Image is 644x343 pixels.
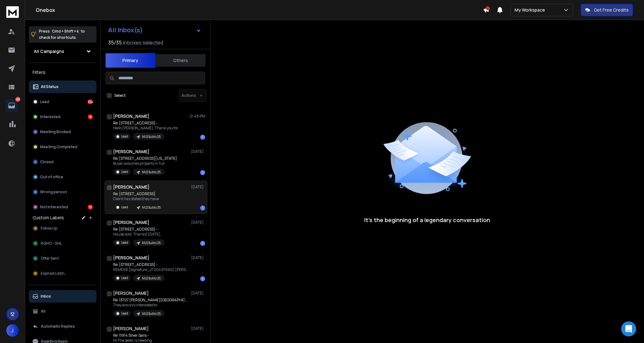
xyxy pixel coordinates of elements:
[6,6,19,18] img: logo
[113,232,164,237] p: House sold. Thanks! [DATE],
[191,291,205,296] p: [DATE]
[34,48,64,55] h1: All Campaigns
[113,333,164,338] p: Re: 11914 Silver Sails -
[41,84,59,89] p: All Status
[142,205,161,210] p: MLS Subto 25
[113,196,164,201] p: Client has stated they have
[114,93,126,98] label: Select
[121,276,128,280] p: Lead
[33,215,64,221] h3: Custom Labels
[113,219,149,226] h1: [PERSON_NAME]
[6,324,19,337] button: J
[40,114,60,119] p: Interested
[113,113,149,119] h1: [PERSON_NAME]
[191,326,205,331] p: [DATE]
[121,134,128,139] p: Lead
[113,325,149,332] h1: [PERSON_NAME]
[29,68,96,77] h3: Filters
[29,237,96,250] button: RGHO - GHL
[108,27,143,33] h1: All Inbox(s)
[142,276,161,281] p: MLS Subto 25
[40,205,68,210] p: Not Interested
[40,159,54,164] p: Closed
[594,7,629,13] p: Get Free Credits
[121,311,128,316] p: Lead
[41,271,67,276] span: Expired Listing
[121,205,128,210] p: Lead
[113,121,178,126] p: Re: [STREET_ADDRESS] -
[515,7,548,13] p: My Workspace
[5,99,18,112] a: 282
[15,97,20,102] p: 282
[108,39,122,46] span: 35 / 35
[40,99,49,104] p: Lead
[29,186,96,198] button: Wrong person
[121,169,128,174] p: Lead
[40,174,63,179] p: Out of office
[41,294,51,299] p: Inbox
[29,156,96,168] button: Closed
[191,220,205,225] p: [DATE]
[155,54,205,67] button: Others
[113,184,149,190] h1: [PERSON_NAME]
[29,201,96,213] button: Not Interested10
[200,205,205,210] div: 1
[40,129,71,134] p: Meeting Booked
[200,241,205,246] div: 1
[113,267,188,272] p: REMOVE [signature_2720497660] [PERSON_NAME] Realtor,
[113,338,164,343] p: Hi The seller is needing
[200,135,205,140] div: 1
[88,205,93,210] div: 10
[29,171,96,183] button: Out of office
[142,241,161,245] p: MLS Subto 25
[190,114,205,119] p: 12:48 PM
[29,222,96,235] button: Follow Up
[364,216,490,224] p: It’s the beginning of a legendary conversation
[142,311,161,316] p: MLS Subto 25
[41,309,45,314] p: All
[29,290,96,303] button: Inbox
[29,45,96,58] button: All Campaigns
[142,134,161,139] p: MLS Subto 25
[113,262,188,267] p: Re: [STREET_ADDRESS] -
[40,144,77,149] p: Meeting Completed
[200,170,205,175] div: 1
[113,148,149,155] h1: [PERSON_NAME]
[41,226,57,231] span: Follow Up
[113,227,164,232] p: Re: [STREET_ADDRESS] -
[88,99,93,104] div: 254
[121,240,128,245] p: Lead
[191,255,205,260] p: [DATE]
[88,114,93,119] div: 16
[113,290,149,296] h1: [PERSON_NAME]
[113,191,164,196] p: Re: [STREET_ADDRESS]
[41,256,59,261] span: Offer Sent
[113,156,177,161] p: Re: [STREET_ADDRESS][US_STATE]
[29,141,96,153] button: Meeting Completed
[29,320,96,333] button: Automatic Replies
[113,161,177,166] p: Buyer assumes property in full
[113,303,188,308] p: They are only interested to
[29,111,96,123] button: Interested16
[191,184,205,190] p: [DATE]
[29,252,96,265] button: Offer Sent
[29,96,96,108] button: Lead254
[113,255,149,261] h1: [PERSON_NAME]
[29,305,96,318] button: All
[29,126,96,138] button: Meeting Booked
[36,6,483,14] h1: Onebox
[105,53,155,68] button: Primary
[123,39,163,46] h3: Inboxes selected
[40,190,67,195] p: Wrong person
[621,321,636,336] div: Open Intercom Messenger
[581,4,633,16] button: Get Free Credits
[39,28,85,41] p: Press to check for shortcuts.
[29,81,96,93] button: All Status
[41,324,75,329] p: Automatic Replies
[113,298,188,303] p: Re: 13707 [PERSON_NAME][GEOGRAPHIC_DATA] -
[41,241,62,246] span: RGHO - GHL
[142,170,161,174] p: MLS Subto 25
[191,149,205,154] p: [DATE]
